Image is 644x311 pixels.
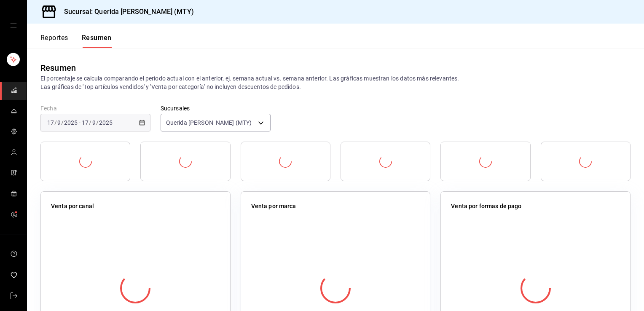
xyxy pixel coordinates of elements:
input: ---- [99,119,113,126]
label: Sucursales [161,105,271,111]
button: Reportes [40,34,68,48]
input: -- [47,119,54,126]
p: El porcentaje se calcula comparando el período actual con el anterior, ej. semana actual vs. sema... [40,74,631,91]
input: -- [92,119,96,126]
button: open drawer [10,22,17,29]
p: Venta por marca [251,202,296,211]
span: / [89,119,91,126]
input: -- [81,119,89,126]
h3: Sucursal: Querida [PERSON_NAME] (MTY) [57,7,194,17]
input: -- [57,119,61,126]
div: Resumen [40,62,76,74]
span: / [54,119,57,126]
span: / [61,119,64,126]
p: Venta por canal [51,202,94,211]
button: Resumen [82,34,112,48]
span: / [96,119,99,126]
label: Fecha [40,105,150,111]
span: - [79,119,80,126]
input: ---- [64,119,78,126]
div: navigation tabs [40,34,112,48]
p: Venta por formas de pago [451,202,521,211]
span: Querida [PERSON_NAME] (MTY) [166,118,252,127]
